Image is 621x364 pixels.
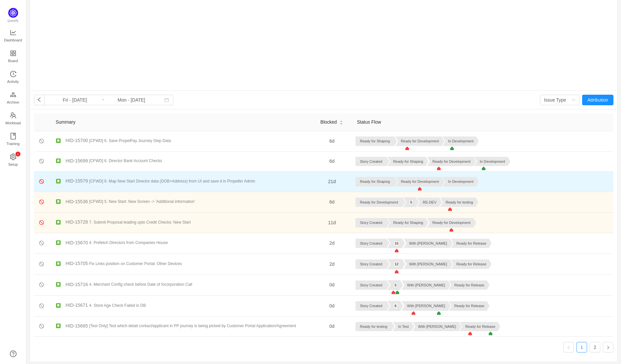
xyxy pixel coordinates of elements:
img: triangle-down-red.0933a502.svg [391,290,395,294]
img: Quantify [8,8,18,18]
span: HID-15700 [66,137,88,144]
p: Ready for testing [446,200,473,205]
p: With [PERSON_NAME] [418,324,456,329]
span: 7. Submit Proposal leading upto Credit Checks: New Start [89,220,191,225]
a: HID-15670 4. Prefetch Directors from Companies House [66,239,168,246]
span: [Test Only] Test which detail contact/applicant in PP journey is being picked by Customer Portal ... [89,324,296,328]
p: With [PERSON_NAME] [409,241,447,246]
span: 2d [329,261,335,267]
li: 2 [590,342,600,352]
a: HID-15705 Fix Links position on Customer Portal: Other Devices [66,260,182,267]
i: icon: history [10,71,16,77]
i: icon: caret-down [340,122,343,124]
span: [CFWD] 6. Map New Start Director data (DOB+Address) from UI and save it in Propeller Admin [89,179,255,183]
i: icon: stop [39,179,44,184]
img: triangle-down-green.771b2873.svg [395,290,399,294]
button: Attribution [582,95,613,105]
span: Status Flow [357,119,381,125]
p: Ready for Development [433,159,471,164]
span: Summary [56,119,75,126]
i: icon: setting [10,154,16,160]
i: icon: line-chart [10,29,16,36]
span: 0d [329,282,335,287]
p: Ready for testing [360,324,387,329]
p: Story Created [360,282,382,288]
a: HID-15728 7. Submit Proposal leading upto Credit Checks: New Start [66,219,191,226]
span: 4. Store Age Check Failed in DB [89,303,146,308]
p: Ready for Release [456,261,486,267]
p: 6 [393,303,398,309]
img: triangle-down-red.0933a502.svg [418,187,422,191]
span: Dashboard [4,34,22,47]
p: Story Created [360,303,382,309]
i: icon: left [567,346,571,350]
i: icon: book [10,133,16,139]
span: Training [6,137,19,150]
i: icon: stop [39,241,44,245]
p: Ready for Shaping [360,138,390,144]
p: 1 [17,152,18,157]
p: In Test [398,324,409,329]
a: Board [10,50,16,63]
p: Ready for Shaping [393,220,423,226]
span: HID-15705 [66,260,88,267]
a: HID-15536 [CFWD] 5. New Start: New Screen -> 'Additional information' [66,198,195,205]
i: icon: stop [39,324,44,328]
img: triangle-down-green.771b2873.svg [482,166,486,170]
i: icon: stop [39,282,44,287]
p: Story Created [360,220,382,226]
i: icon: stop [39,200,44,204]
span: HID-15671 [66,302,88,309]
span: Setup [8,158,18,171]
p: Ready for Development [401,179,439,184]
span: 11d [328,220,336,225]
i: icon: stop [39,139,44,143]
p: With [PERSON_NAME] [409,261,447,267]
div: Issue Type [544,95,566,105]
a: 2 [590,342,600,352]
i: icon: stop [39,262,44,266]
a: Workload [10,112,16,126]
i: icon: appstore [10,50,16,57]
p: Ready for Release [454,303,484,309]
i: icon: stop [39,220,44,225]
p: 12 [393,261,400,267]
span: Archive [7,96,19,109]
a: Archive [10,92,16,105]
span: HID-15536 [66,198,88,205]
img: triangle-down-red.0933a502.svg [468,331,472,335]
button: icon: left [34,95,44,105]
p: 5 [409,199,413,206]
a: HID-15579 [CFWD] 6. Map New Start Director data (DOB+Address) from UI and save it in Propeller Admin [66,178,255,184]
li: Next Page [603,342,613,352]
i: icon: right [606,346,610,350]
p: Ready for Development [360,200,398,205]
img: triangle-down-red.0933a502.svg [448,207,452,211]
a: HID-15665 [Test Only] Test which detail contact/applicant in PP journey is being picked by Custom... [66,323,296,329]
p: Ready for Development [433,220,471,226]
img: triangle-down-red.0933a502.svg [411,311,415,315]
a: HID-15716 4. Merchant Config check before Date of Incorporation Call [66,281,192,288]
span: Board [8,54,18,67]
span: 6d [329,138,335,144]
p: In Development [448,179,473,184]
img: triangle-down-green.771b2873.svg [450,146,454,150]
span: HID-15699 [66,158,88,164]
i: icon: caret-up [340,120,343,122]
img: triangle-down-green.771b2873.svg [437,311,441,315]
span: HID-15579 [66,178,88,184]
a: HID-15700 [CFWD] 6. Save PropelPay Journey Step Data [66,137,171,144]
img: triangle-down-red.0933a502.svg [437,166,441,170]
img: triangle-down-green.771b2873.svg [489,331,493,335]
input: End date [105,96,158,104]
span: Fix Links position on Customer Portal: Other Devices [89,261,182,266]
p: With [PERSON_NAME] [407,303,445,309]
a: Training [10,133,16,146]
span: 6d [329,199,335,205]
a: Dashboard [10,30,16,43]
span: 21d [328,179,336,184]
span: Blocked [321,119,337,126]
a: HID-15699 [CFWD] 6. Director Bank Account Checks [66,158,162,164]
span: HID-15728 [66,219,88,226]
span: 4. Merchant Config check before Date of Incorporation Call [89,282,192,287]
